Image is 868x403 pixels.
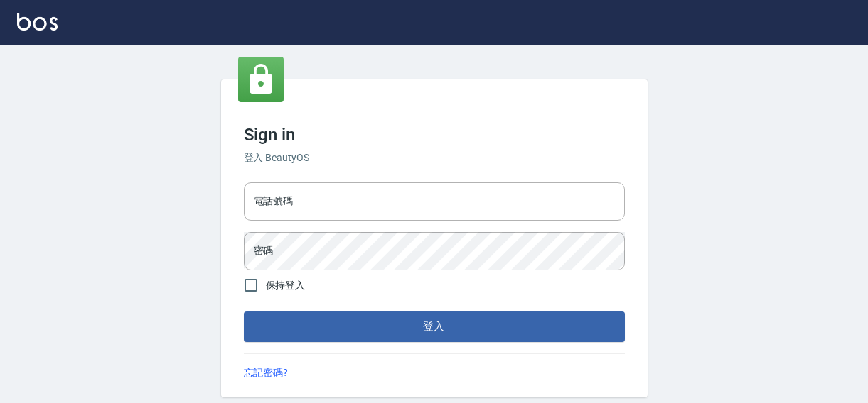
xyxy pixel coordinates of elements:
h3: Sign in [244,125,625,145]
a: 忘記密碼? [244,365,289,380]
img: Logo [17,13,58,31]
h6: 登入 BeautyOS [244,150,625,165]
span: 保持登入 [266,278,306,293]
button: 登入 [244,311,625,341]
